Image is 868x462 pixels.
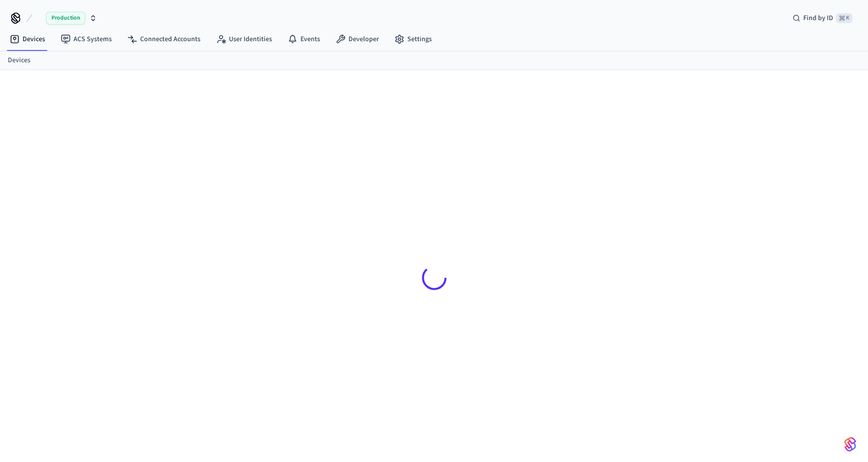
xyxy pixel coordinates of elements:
div: Find by ID⌘ K [785,9,860,27]
a: User Identities [208,30,280,48]
a: Connected Accounts [120,30,208,48]
a: ACS Systems [53,30,120,48]
a: Events [280,30,328,48]
span: ⌘ K [836,13,852,23]
span: Production [46,12,85,24]
a: Devices [8,55,30,66]
a: Devices [2,30,53,48]
a: Settings [387,30,440,48]
a: Developer [328,30,387,48]
span: Find by ID [803,13,833,23]
img: SeamLogoGradient.69752ec5.svg [844,437,856,452]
